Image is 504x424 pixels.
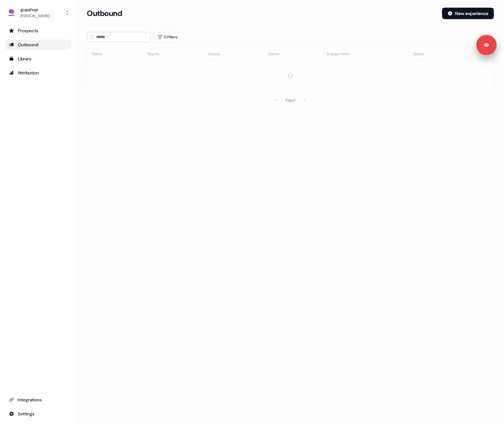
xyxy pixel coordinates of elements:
[5,409,71,419] a: Go to integrations
[5,40,71,50] a: Go to outbound experience
[9,411,67,417] div: Settings
[5,54,71,64] a: Go to templates
[20,13,49,19] div: [PERSON_NAME]
[5,395,71,405] a: Go to integrations
[153,32,182,42] button: 0 Filters
[87,9,122,18] h3: Outbound
[9,397,67,403] div: Integrations
[5,68,71,78] a: Go to attribution
[20,6,49,13] div: gupshup
[9,56,67,62] div: Library
[5,5,71,20] button: gupshup[PERSON_NAME]
[9,42,67,48] div: Outbound
[9,70,67,76] div: Attribution
[9,27,67,34] div: Prospects
[5,26,71,36] a: Go to prospects
[442,8,494,19] button: New experience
